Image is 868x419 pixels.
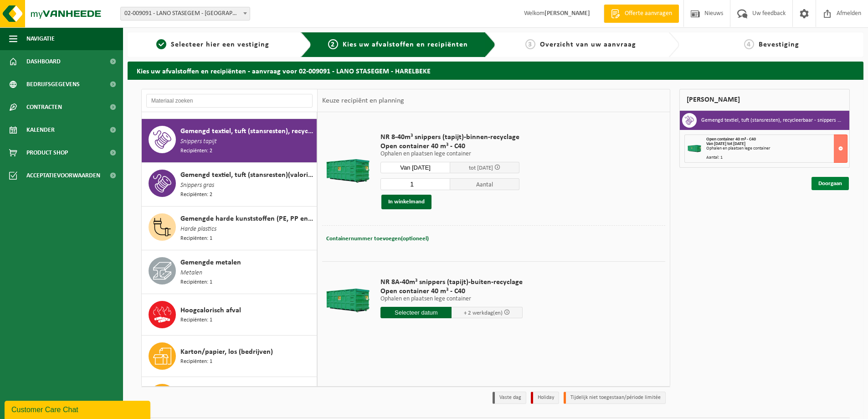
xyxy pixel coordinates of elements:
[180,305,241,316] span: Hoogcalorisch afval
[180,191,212,199] span: Recipiënten: 2
[706,155,847,160] div: Aantal: 1
[380,142,519,151] span: Open container 40 m³ - C40
[142,336,317,377] button: Karton/papier, los (bedrijven) Recipiënten: 1
[180,224,216,234] span: Harde plastics
[759,41,799,48] span: Bevestiging
[26,27,55,50] span: Navigatie
[180,384,236,395] span: Kartonnen buizen
[180,357,212,366] span: Recipiënten: 1
[381,195,431,209] button: In winkelmand
[180,170,314,181] span: Gemengd textiel, tuft (stansresten)(valorisatie)
[142,250,317,294] button: Gemengde metalen Metalen Recipiënten: 1
[380,162,450,173] input: Selecteer datum
[180,347,273,357] span: Karton/papier, los (bedrijven)
[326,236,429,242] span: Containernummer toevoegen(optioneel)
[5,399,152,419] iframe: chat widget
[469,165,493,171] span: tot [DATE]
[380,296,523,302] p: Ophalen en plaatsen lege container
[380,278,523,287] span: NR 8A-40m³ snippers (tapijt)-buiten-recyclage
[171,41,269,48] span: Selecteer hier een vestiging
[380,287,523,296] span: Open container 40 m³ - C40
[744,39,754,49] span: 4
[26,50,61,73] span: Dashboard
[142,119,317,163] button: Gemengd textiel, tuft (stansresten), recycleerbaar Snippers tapijt Recipiënten: 2
[525,39,535,49] span: 3
[142,207,317,250] button: Gemengde harde kunststoffen (PE, PP en PVC), recycleerbaar (industrieel) Harde plastics Recipiënt...
[531,392,559,404] li: Holiday
[706,146,847,151] div: Ophalen en plaatsen lege container
[701,113,842,128] h3: Gemengd textiel, tuft (stansresten), recycleerbaar - snippers tapijt
[180,268,202,278] span: Metalen
[540,41,636,48] span: Overzicht van uw aanvraag
[121,7,250,20] span: 02-009091 - LANO STASEGEM - HARELBEKE
[622,9,674,18] span: Offerte aanvragen
[493,392,526,404] li: Vaste dag
[180,181,214,191] span: Snippers gras
[450,178,520,190] span: Aantal
[564,392,666,404] li: Tijdelijk niet toegestaan/période limitée
[146,94,313,108] input: Materiaal zoeken
[128,62,863,79] h2: Kies uw afvalstoffen en recipiënten - aanvraag voor 02-009091 - LANO STASEGEM - HARELBEKE
[26,164,100,187] span: Acceptatievoorwaarden
[706,137,756,142] span: Open container 40 m³ - C40
[26,141,68,164] span: Product Shop
[325,233,430,245] button: Containernummer toevoegen(optioneel)
[812,177,849,190] a: Doorgaan
[180,234,212,243] span: Recipiënten: 1
[180,137,217,147] span: Snippers tapijt
[156,39,166,49] span: 1
[26,73,80,96] span: Bedrijfsgegevens
[604,5,679,23] a: Offerte aanvragen
[318,89,409,112] div: Keuze recipiënt en planning
[679,89,850,111] div: [PERSON_NAME]
[343,41,468,48] span: Kies uw afvalstoffen en recipiënten
[26,119,55,141] span: Kalender
[132,39,293,50] a: 1Selecteer hier een vestiging
[180,316,212,325] span: Recipiënten: 1
[706,141,745,146] strong: Van [DATE] tot [DATE]
[380,133,519,142] span: NR 8-40m³ snippers (tapijt)-binnen-recyclage
[380,307,452,318] input: Selecteer datum
[180,213,314,224] span: Gemengde harde kunststoffen (PE, PP en PVC), recycleerbaar (industrieel)
[180,147,212,155] span: Recipiënten: 2
[120,7,250,21] span: 02-009091 - LANO STASEGEM - HARELBEKE
[180,126,314,137] span: Gemengd textiel, tuft (stansresten), recycleerbaar
[380,151,519,157] p: Ophalen en plaatsen lege container
[142,294,317,336] button: Hoogcalorisch afval Recipiënten: 1
[464,310,503,316] span: + 2 werkdag(en)
[544,10,590,17] strong: [PERSON_NAME]
[180,278,212,287] span: Recipiënten: 1
[180,257,241,268] span: Gemengde metalen
[26,96,62,119] span: Contracten
[142,163,317,207] button: Gemengd textiel, tuft (stansresten)(valorisatie) Snippers gras Recipiënten: 2
[328,39,338,49] span: 2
